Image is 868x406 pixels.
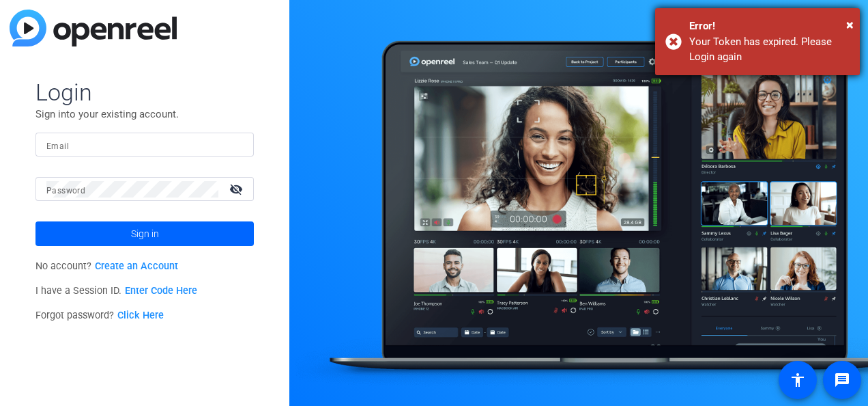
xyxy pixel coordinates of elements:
[790,372,806,388] mat-icon: accessibility
[46,137,243,153] input: Enter Email Address
[846,14,854,35] button: Close
[95,260,178,272] a: Create an Account
[46,186,85,195] mat-label: Password
[125,285,197,297] a: Enter Code Here
[131,217,159,251] span: Sign in
[35,107,254,122] p: Sign into your existing account.
[35,285,197,297] span: I have a Session ID.
[834,372,850,388] mat-icon: message
[846,16,854,33] span: ×
[35,221,254,246] button: Sign in
[689,18,850,34] div: Error!
[10,10,177,46] img: blue-gradient.svg
[46,141,69,151] mat-label: Email
[35,78,254,107] span: Login
[117,310,164,321] a: Click Here
[35,260,178,272] span: No account?
[689,34,850,65] div: Your Token has expired. Please Login again
[35,310,164,321] span: Forgot password?
[221,179,254,199] mat-icon: visibility_off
